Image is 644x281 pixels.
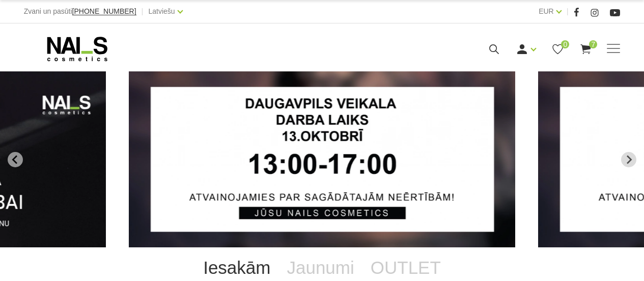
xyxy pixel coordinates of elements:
span: | [142,5,144,18]
span: 0 [561,40,569,48]
li: 1 of 13 [129,71,515,247]
a: EUR [539,5,554,17]
a: Latviešu [149,5,175,17]
a: [PHONE_NUMBER] [72,8,136,15]
span: | [567,5,569,18]
button: Go to last slide [8,152,23,167]
span: [PHONE_NUMBER] [72,7,136,15]
span: 7 [589,40,597,48]
a: 0 [551,43,564,56]
button: Next slide [621,152,636,167]
div: Zvani un pasūti [24,5,136,18]
a: 7 [579,43,592,56]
